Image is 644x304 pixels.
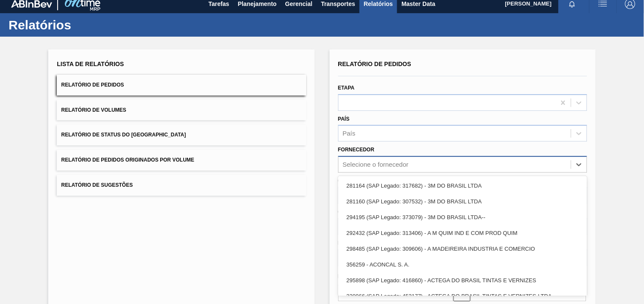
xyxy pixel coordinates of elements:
[57,61,124,67] span: Lista de Relatórios
[57,124,306,145] button: Relatório de Status do [GEOGRAPHIC_DATA]
[343,130,356,137] div: País
[338,241,587,257] div: 298485 (SAP Legado: 309606) - A MADEIREIRA INDUSTRIA E COMERCIO
[338,194,587,209] div: 281160 (SAP Legado: 307532) - 3M DO BRASIL LTDA
[61,182,133,188] span: Relatório de Sugestões
[338,147,375,153] label: Fornecedor
[57,100,306,121] button: Relatório de Volumes
[338,225,587,241] div: 292432 (SAP Legado: 313406) - A M QUIM IND E COM PROD QUIM
[57,175,306,196] button: Relatório de Sugestões
[61,82,124,88] span: Relatório de Pedidos
[338,116,350,122] label: País
[61,132,186,138] span: Relatório de Status do [GEOGRAPHIC_DATA]
[338,272,587,288] div: 295898 (SAP Legado: 416860) - ACTEGA DO BRASIL TINTAS E VERNIZES
[57,150,306,171] button: Relatório de Pedidos Originados por Volume
[57,75,306,96] button: Relatório de Pedidos
[9,20,160,30] h1: Relatórios
[338,85,355,91] label: Etapa
[61,107,126,113] span: Relatório de Volumes
[338,209,587,225] div: 294195 (SAP Legado: 373079) - 3M DO BRASIL LTDA--
[338,288,587,304] div: 320966 (SAP Legado: 452177) - ACTEGA DO BRASIL TINTAS E VERNIZES-LTDA.-
[338,257,587,272] div: 356259 - ACONCAL S. A.
[61,157,194,163] span: Relatório de Pedidos Originados por Volume
[343,161,409,168] div: Selecione o fornecedor
[338,61,412,67] span: Relatório de Pedidos
[338,178,587,194] div: 281164 (SAP Legado: 317682) - 3M DO BRASIL LTDA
